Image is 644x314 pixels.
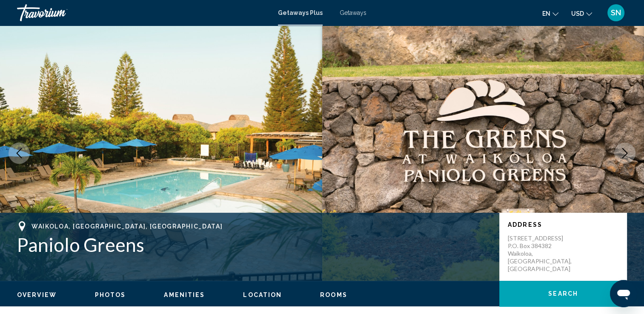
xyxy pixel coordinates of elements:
button: Rooms [320,291,347,299]
button: Change currency [571,7,592,20]
span: Search [548,291,578,297]
span: Waikoloa, [GEOGRAPHIC_DATA], [GEOGRAPHIC_DATA] [31,223,223,230]
button: Photos [95,291,126,299]
span: USD [571,10,584,17]
iframe: Button to launch messaging window [610,280,637,307]
h1: Paniolo Greens [17,234,491,256]
span: Amenities [164,291,205,298]
p: Address [508,221,618,228]
span: Photos [95,291,126,298]
button: Next image [614,143,635,164]
span: Location [243,291,282,298]
button: Change language [542,7,558,20]
a: Travorium [17,4,269,21]
p: [STREET_ADDRESS] P.O. Box 384382 Waikoloa, [GEOGRAPHIC_DATA], [GEOGRAPHIC_DATA] [508,234,576,273]
a: Getaways [340,9,366,16]
button: Amenities [164,291,205,299]
span: Rooms [320,291,347,298]
span: en [542,10,550,17]
button: Overview [17,291,57,299]
a: Getaways Plus [278,9,323,16]
button: Location [243,291,282,299]
button: Search [499,281,627,306]
button: User Menu [605,4,627,22]
span: Overview [17,291,57,298]
button: Previous image [9,143,30,164]
span: SN [611,9,621,17]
